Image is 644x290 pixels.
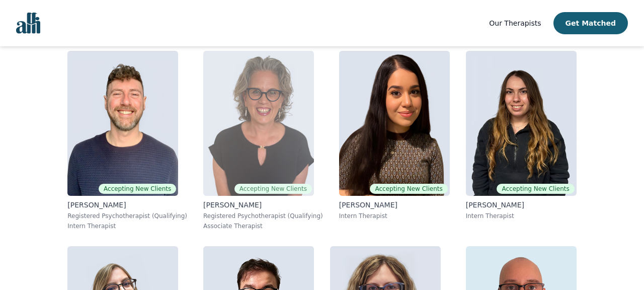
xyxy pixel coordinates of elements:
[489,17,541,29] a: Our Therapists
[203,200,323,210] p: [PERSON_NAME]
[339,51,450,196] img: Heala_Maudoodi
[67,212,187,220] p: Registered Psychotherapist (Qualifying)
[16,13,40,34] img: alli logo
[489,19,541,27] span: Our Therapists
[234,184,312,194] span: Accepting New Clients
[553,12,628,34] button: Get Matched
[67,200,187,210] p: [PERSON_NAME]
[203,212,323,220] p: Registered Psychotherapist (Qualifying)
[67,222,187,230] p: Intern Therapist
[339,200,450,210] p: [PERSON_NAME]
[466,51,577,196] img: Mariangela_Servello
[466,200,577,210] p: [PERSON_NAME]
[497,184,574,194] span: Accepting New Clients
[339,212,450,220] p: Intern Therapist
[331,43,458,238] a: Heala_MaudoodiAccepting New Clients[PERSON_NAME]Intern Therapist
[67,51,178,196] img: Ryan_Davis
[195,43,331,238] a: Susan_AlbaumAccepting New Clients[PERSON_NAME]Registered Psychotherapist (Qualifying)Associate Th...
[59,43,195,238] a: Ryan_DavisAccepting New Clients[PERSON_NAME]Registered Psychotherapist (Qualifying)Intern Therapist
[203,222,323,230] p: Associate Therapist
[370,184,447,194] span: Accepting New Clients
[99,184,176,194] span: Accepting New Clients
[458,43,585,238] a: Mariangela_ServelloAccepting New Clients[PERSON_NAME]Intern Therapist
[466,212,577,220] p: Intern Therapist
[203,51,314,196] img: Susan_Albaum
